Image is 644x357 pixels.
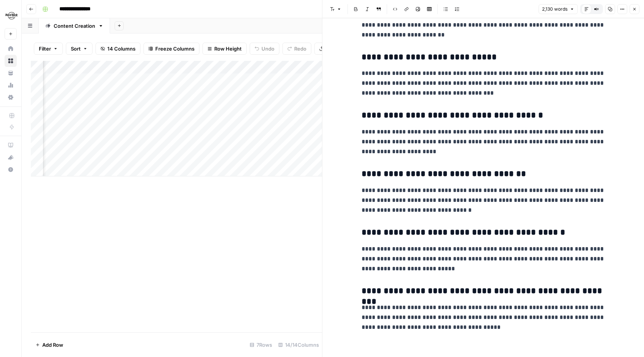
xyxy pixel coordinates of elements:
[282,43,311,55] button: Redo
[39,45,51,52] span: Filter
[5,151,17,163] button: What's new?
[5,9,18,22] img: Hard Rock Digital Logo
[214,45,242,52] span: Row Height
[5,55,17,67] a: Browse
[39,18,110,33] a: Content Creation
[143,43,199,55] button: Freeze Columns
[250,43,279,55] button: Undo
[107,45,135,52] span: 14 Columns
[247,339,275,351] div: 7 Rows
[96,43,140,55] button: 14 Columns
[31,339,68,351] button: Add Row
[275,339,322,351] div: 14/14 Columns
[5,6,17,25] button: Workspace: Hard Rock Digital
[66,43,92,55] button: Sort
[294,45,306,52] span: Redo
[5,79,17,91] a: Usage
[155,45,194,52] span: Freeze Columns
[5,67,17,79] a: Your Data
[539,4,578,14] button: 2,130 words
[5,152,16,163] div: What's new?
[71,45,81,52] span: Sort
[5,43,17,55] a: Home
[34,43,63,55] button: Filter
[261,45,274,52] span: Undo
[42,341,63,349] span: Add Row
[542,6,567,13] span: 2,130 words
[54,22,95,30] div: Content Creation
[5,139,17,151] a: AirOps Academy
[202,43,247,55] button: Row Height
[5,163,17,176] button: Help + Support
[5,91,17,103] a: Settings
